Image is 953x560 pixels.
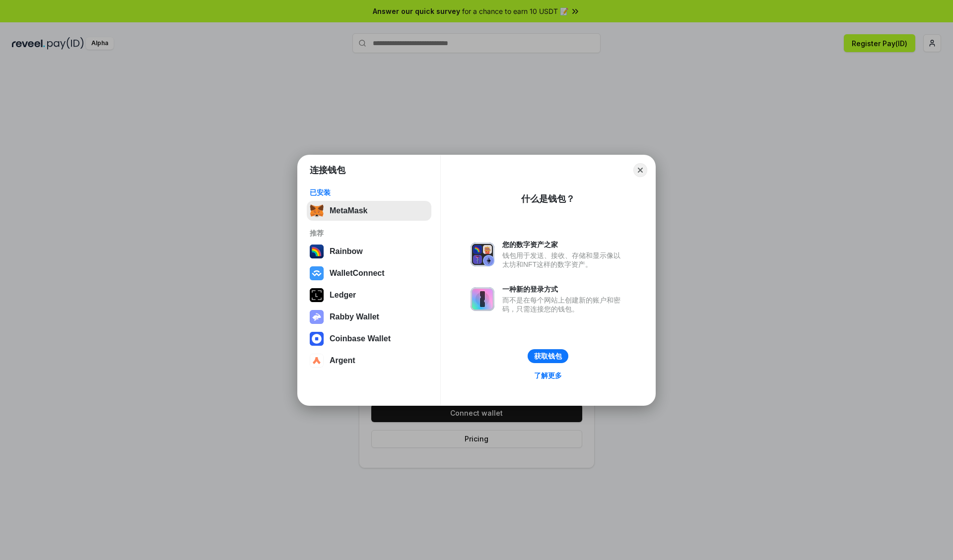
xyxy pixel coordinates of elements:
[330,312,379,321] div: Rabby Wallet
[307,351,431,371] button: Argent
[310,354,324,368] img: svg+xml,%3Csvg%20width%3D%2228%22%20height%3D%2228%22%20viewBox%3D%220%200%2028%2028%22%20fill%3D...
[330,247,363,256] div: Rainbow
[307,201,431,221] button: MetaMask
[330,356,355,365] div: Argent
[502,296,625,313] div: 而不是在每个网站上创建新的账户和密码，只需连接您的钱包。
[471,243,494,266] img: svg+xml,%3Csvg%20xmlns%3D%22http%3A%2F%2Fwww.w3.org%2F2000%2Fsvg%22%20fill%3D%22none%22%20viewBox...
[534,352,562,361] div: 获取钱包
[310,332,324,346] img: svg+xml,%3Csvg%20width%3D%2228%22%20height%3D%2228%22%20viewBox%3D%220%200%2028%2028%22%20fill%3D...
[307,285,431,305] button: Ledger
[502,240,625,249] div: 您的数字资产之家
[310,266,324,280] img: svg+xml,%3Csvg%20width%3D%2228%22%20height%3D%2228%22%20viewBox%3D%220%200%2028%2028%22%20fill%3D...
[310,245,324,258] img: svg+xml,%3Csvg%20width%3D%22120%22%20height%3D%22120%22%20viewBox%3D%220%200%20120%20120%22%20fil...
[307,263,431,283] button: WalletConnect
[528,349,568,363] button: 获取钱包
[330,206,367,215] div: MetaMask
[310,188,428,197] div: 已安装
[502,251,625,269] div: 钱包用于发送、接收、存储和显示像以太坊和NFT这样的数字资产。
[310,164,345,176] h1: 连接钱包
[502,285,625,294] div: 一种新的登录方式
[330,269,385,278] div: WalletConnect
[633,163,647,177] button: Close
[471,287,494,311] img: svg+xml,%3Csvg%20xmlns%3D%22http%3A%2F%2Fwww.w3.org%2F2000%2Fsvg%22%20fill%3D%22none%22%20viewBox...
[307,307,431,327] button: Rabby Wallet
[310,310,324,324] img: svg+xml,%3Csvg%20xmlns%3D%22http%3A%2F%2Fwww.w3.org%2F2000%2Fsvg%22%20fill%3D%22none%22%20viewBox...
[528,369,568,382] a: 了解更多
[310,204,324,218] img: svg+xml,%3Csvg%20fill%3D%22none%22%20height%3D%2233%22%20viewBox%3D%220%200%2035%2033%22%20width%...
[521,193,575,205] div: 什么是钱包？
[307,329,431,349] button: Coinbase Wallet
[330,334,391,343] div: Coinbase Wallet
[534,371,562,380] div: 了解更多
[310,229,428,238] div: 推荐
[307,242,431,261] button: Rainbow
[310,288,324,302] img: svg+xml,%3Csvg%20xmlns%3D%22http%3A%2F%2Fwww.w3.org%2F2000%2Fsvg%22%20width%3D%2228%22%20height%3...
[330,291,356,300] div: Ledger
